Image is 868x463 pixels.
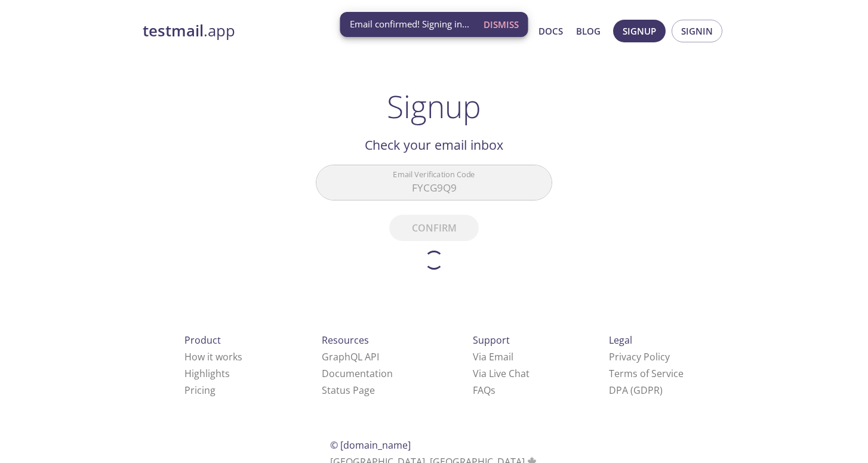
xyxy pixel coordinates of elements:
a: Status Page [322,384,375,397]
span: Email confirmed! Signing in... [350,18,469,30]
a: Pricing [184,384,216,397]
span: © [DOMAIN_NAME] [330,439,411,452]
a: Via Email [473,350,513,363]
a: testmail.app [143,21,423,41]
span: Resources [322,334,369,347]
a: Blog [576,23,601,39]
a: Privacy Policy [609,350,670,363]
a: Docs [538,23,563,39]
a: How it works [184,350,242,363]
span: Signup [623,23,656,39]
span: s [491,384,495,397]
a: Terms of Service [609,367,684,380]
button: Dismiss [479,13,524,36]
a: Highlights [184,367,230,380]
h2: Check your email inbox [316,135,552,155]
a: FAQ [473,384,495,397]
h1: Signup [387,88,481,124]
button: Signup [613,20,666,42]
span: Product [184,334,221,347]
span: Legal [609,334,632,347]
span: Signin [681,23,713,39]
a: DPA (GDPR) [609,384,663,397]
span: Support [473,334,510,347]
span: Dismiss [484,17,519,32]
button: Signin [672,20,722,42]
a: Documentation [322,367,393,380]
strong: testmail [143,20,204,41]
a: GraphQL API [322,350,379,363]
a: Via Live Chat [473,367,530,380]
